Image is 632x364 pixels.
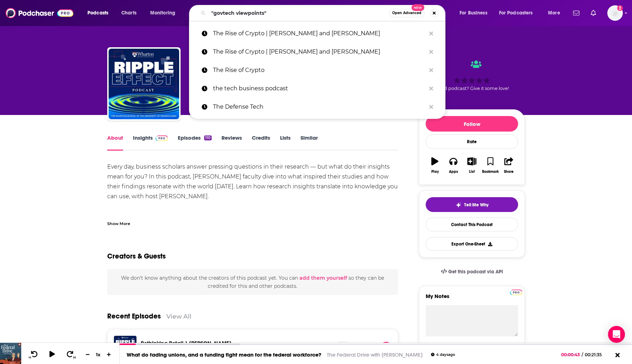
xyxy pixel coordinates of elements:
[504,170,513,174] div: Share
[6,6,73,20] img: Podchaser - Follow, Share and Rate Podcasts
[107,134,123,151] a: About
[189,43,445,61] a: The Rise of Crypto | [PERSON_NAME] and [PERSON_NAME]
[92,352,104,357] div: 1 x
[426,134,518,149] div: Rate
[27,350,41,359] button: 10
[365,342,375,352] button: Leave a Rating
[448,269,503,275] span: Get this podcast via API
[482,170,499,174] div: Bookmark
[109,49,179,119] img: Ripple Effect
[127,351,321,358] a: What do fading unions, and a funding fight mean for the federal workforce?
[412,4,424,11] span: New
[121,8,136,18] span: Charts
[189,98,445,116] a: The Defense Tech
[389,9,425,17] button: Open AdvancedNew
[166,313,192,320] a: View All
[29,356,31,359] span: 10
[543,7,569,19] button: open menu
[213,61,426,79] p: The Rise of Crypto
[419,54,525,97] div: Good podcast? Give it some love!
[435,86,509,91] span: Good podcast? Give it some love!
[280,134,291,151] a: Lists
[588,7,599,19] a: Show notifications dropdown
[431,353,455,357] div: 4 days ago
[213,98,426,116] p: The Defense Tech
[338,342,348,350] button: Show More Button
[300,134,318,151] a: Similar
[617,5,623,11] svg: Add a profile image
[208,7,389,19] input: Search podcasts, credits, & more...
[213,24,426,43] p: The Rise of Crypto | Campbell Harvey and Neha Narula
[510,289,522,295] a: Pro website
[73,356,76,359] span: 30
[204,135,212,140] div: 110
[607,5,623,21] button: Show profile menu
[252,134,270,151] a: Credits
[327,351,423,358] a: The Federal Drive with [PERSON_NAME]
[426,237,518,251] button: Export One-Sheet
[499,8,533,18] span: For Podcasters
[150,8,175,18] span: Monitoring
[121,275,384,289] span: We don't know anything about the creators of this podcast yet . You can so they can be credited f...
[449,170,458,174] div: Apps
[548,8,560,18] span: More
[494,7,543,19] button: open menu
[133,134,168,151] a: InsightsPodchaser Pro
[570,7,582,19] a: Show notifications dropdown
[481,153,499,178] button: Bookmark
[456,202,461,208] img: tell me why sparkle
[117,7,141,19] a: Charts
[107,252,166,261] h2: Creators & Guests
[426,116,518,132] button: Follow
[156,135,168,141] img: Podchaser Pro
[607,5,623,21] img: User Profile
[463,153,481,178] button: List
[561,352,582,357] span: 00:00:43
[213,43,426,61] p: The Rise of Crypto | Campbell Harvey and Neha Narula
[500,153,518,178] button: Share
[196,5,452,21] div: Search podcasts, credits, & more...
[426,153,444,178] button: Play
[221,134,242,151] a: Reviews
[460,8,487,18] span: For Business
[83,7,117,19] button: open menu
[299,275,347,281] button: add them yourself
[583,352,609,357] span: 00:21:35
[107,312,161,321] a: Recent Episodes
[431,170,439,174] div: Play
[178,134,212,151] a: Episodes110
[444,153,462,178] button: Apps
[189,61,445,79] a: The Rise of Crypto
[426,293,518,305] label: My Notes
[426,218,518,231] a: Contact This Podcast
[213,79,426,98] p: the tech business podcast
[189,24,445,43] a: The Rise of Crypto | [PERSON_NAME] and [PERSON_NAME]
[87,8,108,18] span: Podcasts
[64,350,77,359] button: 30
[114,336,136,358] img: Rethinking Retail | Barbara Kahn
[381,342,391,352] button: Play
[351,342,362,352] button: Bookmark Episode
[607,5,623,21] span: Logged in as HWdata
[107,162,398,221] div: Every day, business scholars answer pressing questions in their research — but what do their insi...
[464,202,488,208] span: Tell Me Why
[435,263,509,280] a: Get this podcast via API
[510,290,522,295] img: Podchaser Pro
[608,326,625,343] div: Open Intercom Messenger
[469,170,475,174] div: List
[392,11,421,15] span: Open Advanced
[582,352,583,357] span: /
[145,7,184,19] button: open menu
[189,79,445,98] a: the tech business podcast
[455,7,496,19] button: open menu
[426,197,518,212] button: tell me why sparkleTell Me Why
